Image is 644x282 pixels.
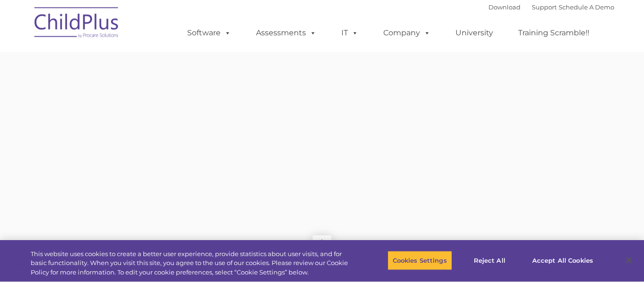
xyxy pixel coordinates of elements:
[532,3,557,11] a: Support
[509,24,599,42] a: Training Scramble!!
[488,3,520,11] a: Download
[332,24,368,42] a: IT
[460,250,519,270] button: Reject All
[374,24,440,42] a: Company
[388,250,452,270] button: Cookies Settings
[527,250,598,270] button: Accept All Cookies
[30,0,124,48] img: ChildPlus by Procare Solutions
[559,3,614,11] a: Schedule A Demo
[247,24,326,42] a: Assessments
[31,250,354,277] div: This website uses cookies to create a better user experience, provide statistics about user visit...
[446,24,503,42] a: University
[619,250,639,271] button: Close
[178,24,240,42] a: Software
[488,3,614,11] font: |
